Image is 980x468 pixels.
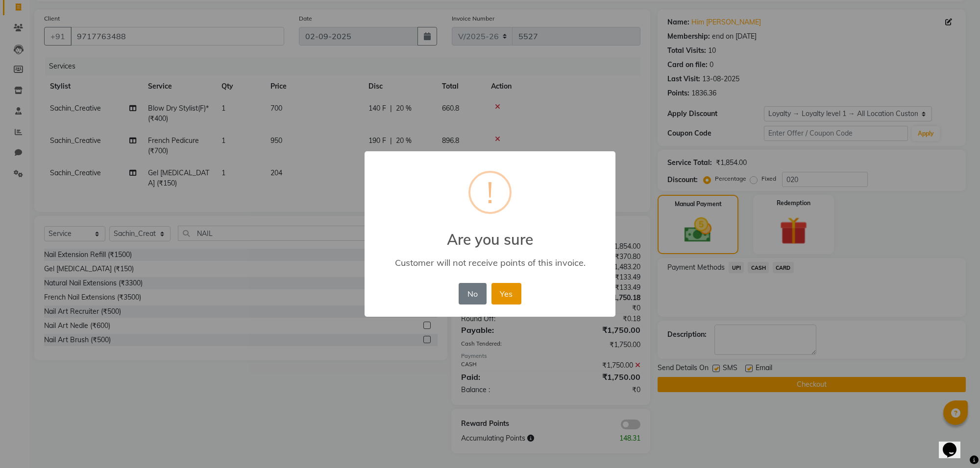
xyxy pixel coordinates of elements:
[487,173,493,212] div: !
[365,219,615,248] h2: Are you sure
[379,257,601,268] div: Customer will not receive points of this invoice.
[491,283,521,304] button: Yes
[459,283,486,304] button: No
[939,429,970,458] iframe: chat widget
